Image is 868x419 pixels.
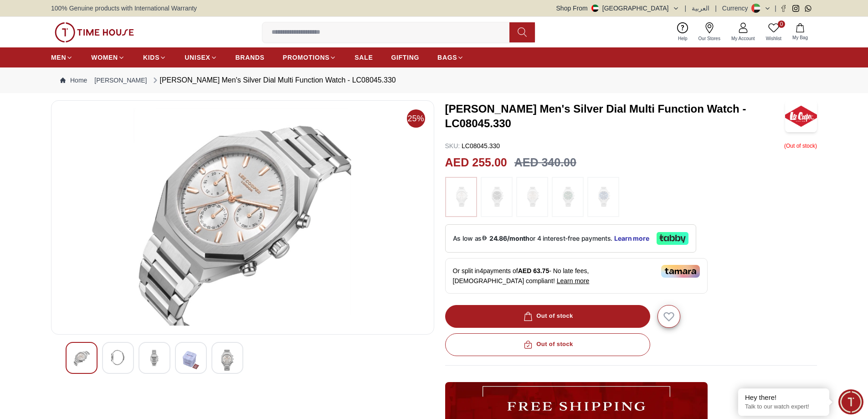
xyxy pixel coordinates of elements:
span: Our Stores [695,35,724,42]
a: Facebook [780,5,787,12]
span: PROMOTIONS [283,53,330,62]
p: ( Out of stock ) [784,141,817,150]
img: Tamara [661,265,700,278]
span: 100% Genuine products with International Warranty [51,4,197,13]
img: United Arab Emirates [591,5,599,12]
img: ... [592,181,615,212]
span: | [715,4,717,13]
h3: [PERSON_NAME] Men's Silver Dial Multi Function Watch - LC08045.330 [445,102,786,131]
span: 25% [407,109,425,128]
span: Wishlist [762,35,785,42]
h2: AED 255.00 [445,154,507,171]
div: Hey there! [745,393,822,402]
img: Lee Cooper Men's Silver Dial Multi Function Watch - LC08045.330 [73,350,90,366]
a: Instagram [792,5,799,12]
img: Lee Cooper Men's Silver Dial Multi Function Watch - LC08045.330 [183,350,199,371]
span: AED 63.75 [518,267,549,274]
a: PROMOTIONS [283,49,337,66]
span: My Bag [789,34,812,41]
span: My Account [728,35,759,42]
span: | [685,4,687,13]
img: ... [55,22,134,42]
a: WOMEN [91,49,125,66]
img: Lee Cooper Men's Silver Dial Multi Function Watch - LC08045.330 [59,108,426,327]
a: GIFTING [391,49,419,66]
a: [PERSON_NAME] [94,76,147,85]
span: BRANDS [236,53,265,62]
div: Currency [722,4,752,13]
span: Help [674,35,691,42]
a: BRANDS [236,49,265,66]
img: ... [556,181,579,212]
img: Lee Cooper Men's Silver Dial Multi Function Watch - LC08045.330 [219,350,236,371]
a: UNISEX [185,49,217,66]
span: | [775,4,776,13]
span: BAGS [437,53,457,62]
a: MEN [51,49,73,66]
p: LC08045.330 [445,141,500,150]
span: Learn more [557,277,590,285]
img: Lee Cooper Men's Silver Dial Multi Function Watch - LC08045.330 [146,350,163,366]
span: WOMEN [91,53,118,62]
a: Help [673,21,693,44]
a: SALE [354,49,373,66]
a: Our Stores [693,21,726,44]
img: Lee Cooper Men's Silver Dial Multi Function Watch - LC08045.330 [785,100,817,132]
button: العربية [692,4,709,13]
span: 0 [778,21,785,28]
div: Or split in 4 payments of - No late fees, [DEMOGRAPHIC_DATA] compliant! [445,258,708,294]
a: Home [60,76,87,85]
span: UNISEX [185,53,210,62]
img: ... [485,181,508,212]
span: KIDS [143,53,159,62]
div: Chat Widget [838,389,863,414]
p: Talk to our watch expert! [745,403,822,411]
a: BAGS [437,49,464,66]
span: SALE [354,53,373,62]
img: ... [450,181,473,212]
a: KIDS [143,49,166,66]
span: GIFTING [391,53,419,62]
img: ... [521,181,544,212]
div: [PERSON_NAME] Men's Silver Dial Multi Function Watch - LC08045.330 [151,75,396,86]
nav: Breadcrumb [51,67,817,93]
span: MEN [51,53,66,62]
a: Whatsapp [805,5,812,12]
button: Shop From[GEOGRAPHIC_DATA] [556,4,679,13]
a: 0Wishlist [760,21,787,44]
h3: AED 340.00 [514,154,576,171]
span: SKU : [445,142,460,150]
img: Lee Cooper Men's Silver Dial Multi Function Watch - LC08045.330 [110,350,126,366]
button: My Bag [787,21,813,43]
